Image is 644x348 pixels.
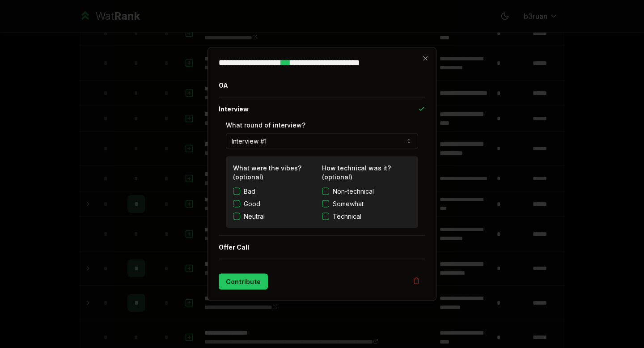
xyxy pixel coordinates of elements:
div: Interview [219,121,425,235]
span: Somewhat [333,199,364,208]
label: Bad [244,187,255,196]
label: How technical was it? (optional) [322,164,391,181]
button: Offer Call [219,236,425,259]
button: Contribute [219,274,268,290]
label: Good [244,199,260,208]
label: What round of interview? [226,121,305,129]
label: What were the vibes? (optional) [233,164,301,181]
span: Technical [333,212,361,221]
button: OA [219,74,425,97]
button: Technical [322,213,329,220]
button: Somewhat [322,200,329,208]
span: Non-technical [333,187,374,196]
button: Interview [219,98,425,121]
label: Neutral [244,212,265,221]
button: Non-technical [322,188,329,195]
